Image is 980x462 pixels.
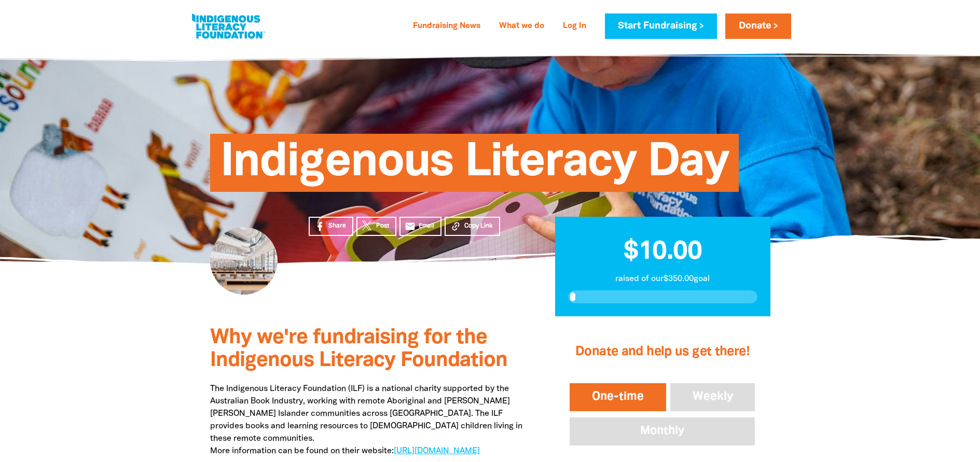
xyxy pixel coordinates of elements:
a: emailEmail [399,217,442,236]
a: What we do [493,18,550,35]
span: $10.00 [624,240,702,264]
button: One-time [568,381,668,413]
span: Copy Link [464,221,493,231]
a: Share [309,217,353,236]
i: email [405,221,416,232]
span: Why we're fundraising for the Indigenous Literacy Foundation [210,328,507,370]
a: [URL][DOMAIN_NAME] [394,447,480,455]
span: Share [328,221,346,231]
span: Email [419,221,434,231]
a: Fundraising News [407,18,487,35]
a: Post [356,217,396,236]
button: Monthly [568,415,757,447]
button: Copy Link [445,217,500,236]
a: Log In [557,18,592,35]
p: raised of our $350.00 goal [568,273,757,285]
button: Weekly [668,381,757,413]
a: Donate [725,13,791,39]
span: Post [376,221,389,231]
a: Start Fundraising [605,13,717,39]
h2: Donate and help us get there! [568,331,757,373]
span: Indigenous Literacy Day [220,142,728,192]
